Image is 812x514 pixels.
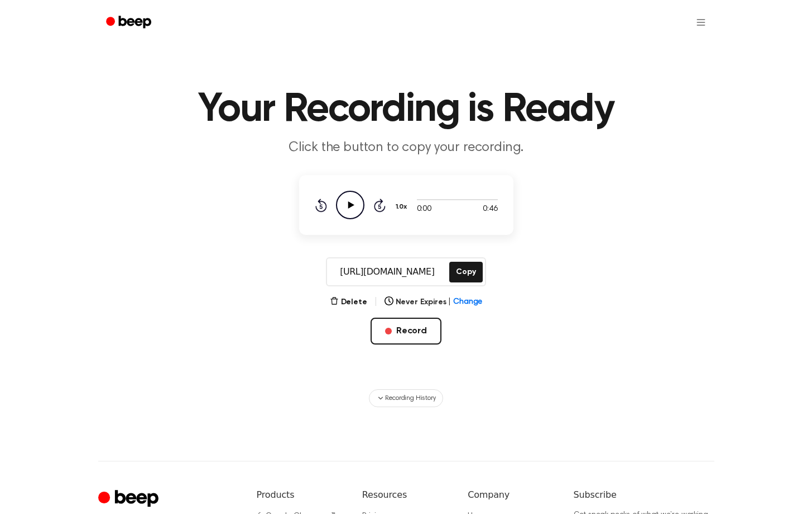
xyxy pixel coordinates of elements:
[449,262,482,282] button: Copy
[98,12,161,34] a: Beep
[374,295,378,309] span: |
[468,488,555,502] h6: Company
[98,488,161,510] a: Cruip
[192,139,621,157] p: Click the button to copy your recording.
[395,197,411,216] button: 1.0x
[371,318,441,345] button: Record
[385,296,483,308] button: Never Expires|Change
[483,204,497,215] span: 0:46
[448,296,451,308] span: |
[257,488,344,502] h6: Products
[417,204,431,215] span: 0:00
[362,488,450,502] h6: Resources
[574,488,714,502] h6: Subscribe
[453,296,482,308] span: Change
[369,389,443,407] button: Recording History
[688,9,714,36] button: Open menu
[385,393,435,403] span: Recording History
[121,89,692,130] h1: Your Recording is Ready
[330,296,367,308] button: Delete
